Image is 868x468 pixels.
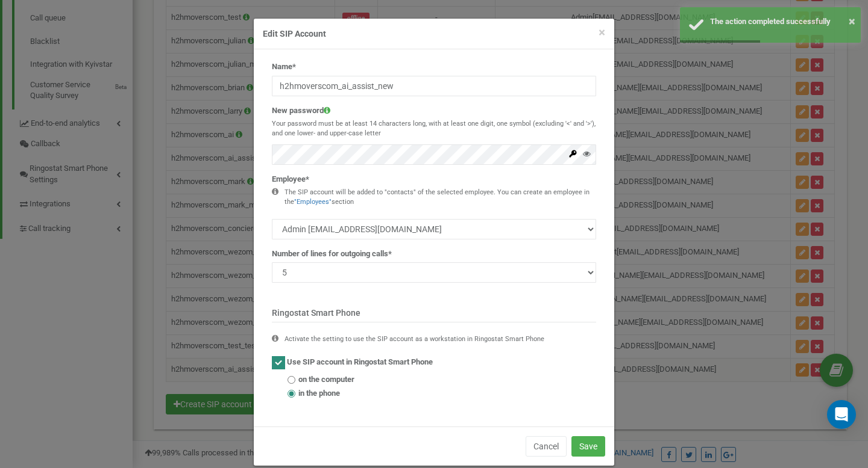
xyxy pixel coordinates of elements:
[849,13,855,30] button: ×
[285,188,596,206] div: The SIP account will be added to "contacts" of the selected employee. You can create an employee ...
[272,105,330,117] label: New password
[272,119,596,138] p: Your password must be at least 14 characters long, with at least one digit, one symbol (excluding...
[827,400,856,429] div: Open Intercom Messenger
[287,357,433,366] span: Use SIP account in Ringostat Smart Phone
[263,28,605,40] h4: Edit SIP Account
[571,436,605,457] button: Save
[298,374,354,386] span: on the computer
[298,388,340,399] span: in the phone
[272,174,309,185] label: Employee*
[272,307,596,322] p: Ringostat Smart Phone
[599,25,605,40] span: ×
[288,390,295,398] input: in the phone
[294,198,332,206] a: "Employees"
[710,16,852,28] div: The action completed successfully
[272,248,392,260] label: Number of lines for outgoing calls*
[272,61,296,73] label: Name*
[288,376,295,384] input: on the computer
[526,436,567,457] button: Cancel
[285,334,544,344] div: Activate the setting to use the SIP account as a workstation in Ringostat Smart Phone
